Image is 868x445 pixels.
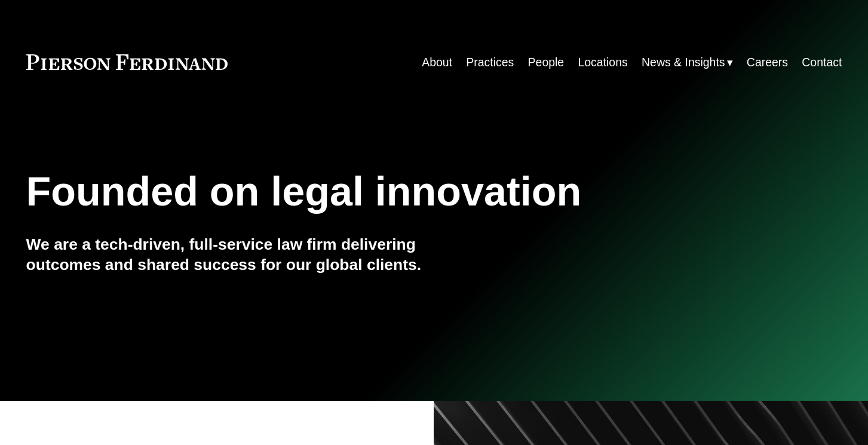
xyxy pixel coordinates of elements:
a: About [422,51,452,74]
a: folder dropdown [642,51,733,74]
a: Practices [466,51,514,74]
a: Contact [802,51,842,74]
a: People [528,51,565,74]
h1: Founded on legal innovation [26,168,706,214]
a: Locations [578,51,627,74]
span: News & Insights [642,52,725,73]
a: Careers [747,51,788,74]
h4: We are a tech-driven, full-service law firm delivering outcomes and shared success for our global... [26,235,434,275]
